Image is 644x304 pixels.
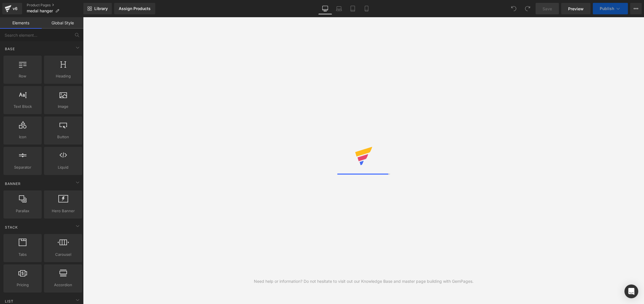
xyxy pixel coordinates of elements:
[624,284,638,298] div: Open Intercom Messenger
[5,104,40,110] span: Text Block
[5,282,40,288] span: Pricing
[46,282,80,288] span: Accordion
[83,3,112,14] a: New Library
[332,3,346,14] a: Laptop
[46,104,80,110] span: Image
[46,208,80,214] span: Hero Banner
[94,6,108,11] span: Library
[254,278,474,284] div: Need help or information? Do not hesitate to visit out our Knowledge Base and master page buildin...
[568,6,584,12] span: Preview
[600,6,614,11] span: Publish
[561,3,591,14] a: Preview
[5,208,40,214] span: Parallax
[630,3,642,14] button: More
[360,3,373,14] a: Mobile
[318,3,332,14] a: Desktop
[46,164,80,170] span: Liquid
[543,6,552,12] span: Save
[508,3,520,14] button: Undo
[119,6,151,11] div: Assign Products
[346,3,360,14] a: Tablet
[593,3,628,14] button: Publish
[4,299,14,304] span: List
[4,181,21,186] span: Banner
[46,73,80,79] span: Heading
[5,73,40,79] span: Row
[2,3,22,14] a: v6
[27,3,83,7] a: Product Pages
[5,134,40,140] span: Icon
[46,134,80,140] span: Button
[27,9,53,13] span: medal hanger
[5,164,40,170] span: Separator
[4,225,18,230] span: Stack
[5,252,40,258] span: Tabs
[46,252,80,258] span: Carousel
[522,3,533,14] button: Redo
[11,5,19,12] div: v6
[42,17,83,29] a: Global Style
[4,46,16,52] span: Base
